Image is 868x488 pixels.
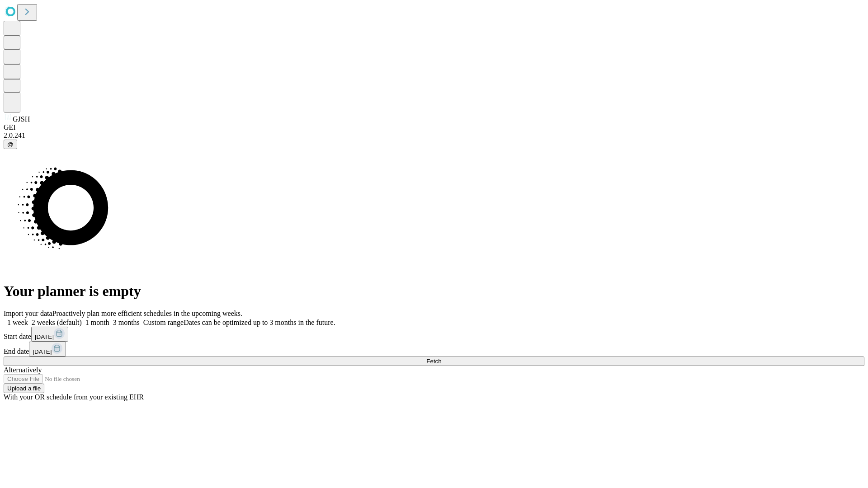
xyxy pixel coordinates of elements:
span: Dates can be optimized up to 3 months in the future. [184,319,335,326]
div: End date [4,342,864,357]
span: 2 weeks (default) [32,319,82,326]
span: Import your data [4,310,52,317]
span: Alternatively [4,366,42,374]
span: GJSH [13,115,30,123]
button: [DATE] [31,327,68,342]
button: @ [4,140,17,149]
h1: Your planner is empty [4,283,864,300]
button: Fetch [4,357,864,366]
span: 3 months [113,319,140,326]
div: Start date [4,327,864,342]
span: Proactively plan more efficient schedules in the upcoming weeks. [52,310,242,317]
span: Custom range [143,319,184,326]
span: 1 week [7,319,28,326]
span: [DATE] [33,348,52,355]
button: Upload a file [4,384,44,393]
div: GEI [4,123,864,131]
span: 1 month [85,319,109,326]
span: [DATE] [35,333,54,340]
span: With your OR schedule from your existing EHR [4,393,144,401]
div: 2.0.241 [4,131,864,140]
span: @ [7,141,14,148]
span: Fetch [426,358,441,365]
button: [DATE] [29,342,66,357]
